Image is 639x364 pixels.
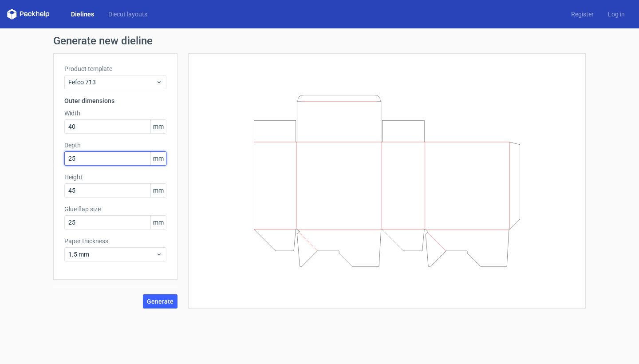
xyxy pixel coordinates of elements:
a: Diecut layouts [101,10,154,19]
label: Paper thickness [64,237,166,245]
h1: Generate new dieline [53,36,586,46]
span: Fefco 713 [68,78,156,87]
label: Glue flap size [64,205,166,214]
label: Height [64,173,166,182]
span: 1.5 mm [68,250,156,259]
a: Log in [601,10,632,19]
span: mm [150,184,166,197]
button: Generate [143,294,177,309]
a: Register [564,10,601,19]
a: Dielines [64,10,101,19]
label: Product template [64,64,166,73]
span: mm [150,120,166,133]
label: Width [64,109,166,118]
span: mm [150,152,166,165]
label: Depth [64,141,166,150]
span: Generate [147,298,174,305]
span: mm [150,216,166,229]
h3: Outer dimensions [64,96,166,105]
